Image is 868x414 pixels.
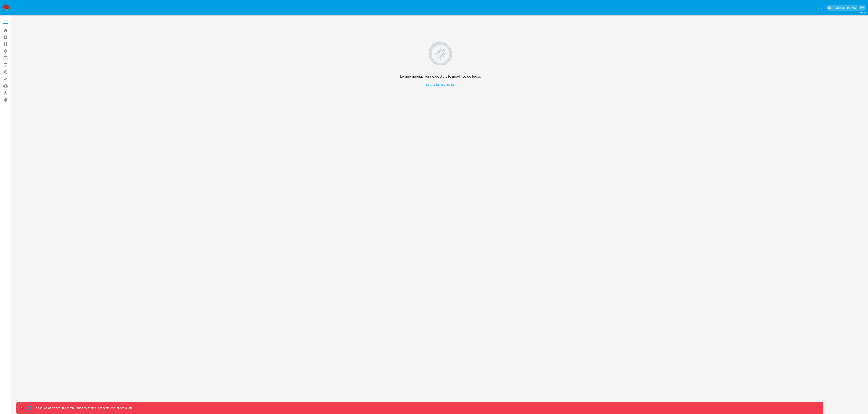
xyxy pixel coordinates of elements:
a: Salir [860,5,865,10]
p: Todas las acciones impactan usuarios reales, proceda con precaución. [33,406,133,410]
p: leandrojossue.ramirez@mercadolibre.com.co [833,5,858,10]
h4: Lo que querías ver no existe o lo movimos de lugar. [400,74,481,79]
a: Ir a la página principal [400,82,481,87]
a: Notificaciones [818,6,822,9]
